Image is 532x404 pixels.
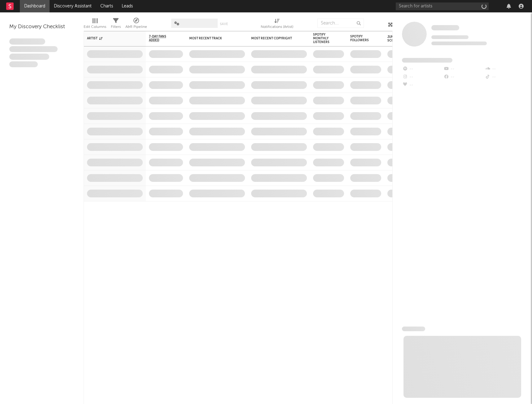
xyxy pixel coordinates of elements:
div: Spotify Followers [350,35,372,42]
div: Filters [111,15,121,33]
input: Search for artists [396,2,489,10]
div: My Discovery Checklist [9,23,74,31]
span: Praesent ac interdum [9,54,49,60]
div: Most Recent Track [189,37,236,40]
div: Jump Score [387,35,403,42]
span: 7-Day Fans Added [149,35,174,42]
div: -- [485,73,526,81]
div: Artist [87,37,133,40]
div: -- [402,73,443,81]
span: 0 fans last week [431,42,487,45]
div: A&R Pipeline [125,15,147,33]
span: News Feed [402,327,425,331]
span: Some Artist [431,25,459,30]
span: Lorem ipsum dolor [9,38,45,45]
div: Edit Columns [84,15,106,33]
div: -- [443,65,484,73]
div: Notifications (Artist) [261,15,293,33]
span: Integer aliquet in purus et [9,46,58,52]
span: Fans Added by Platform [402,58,452,63]
div: Edit Columns [84,23,106,31]
div: -- [402,81,443,89]
button: Save [220,22,228,26]
div: A&R Pipeline [125,23,147,31]
span: Aliquam viverra [9,61,38,68]
div: -- [443,73,484,81]
div: -- [402,65,443,73]
div: Notifications (Artist) [261,23,293,31]
input: Search... [317,19,364,28]
div: Most Recent Copyright [251,37,298,40]
a: Some Artist [431,25,459,31]
span: Tracking Since: [DATE] [431,35,469,39]
div: Filters [111,23,121,31]
div: Spotify Monthly Listeners [313,33,335,44]
div: -- [485,65,526,73]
